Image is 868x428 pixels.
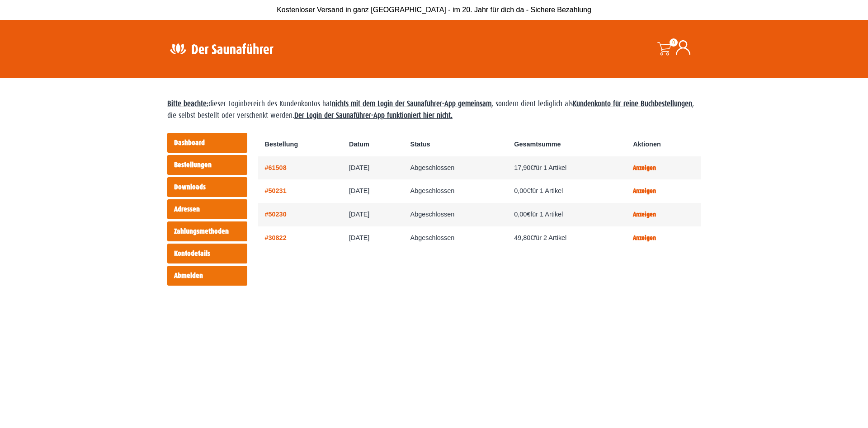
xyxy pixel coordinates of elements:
[530,234,534,241] span: €
[167,133,247,153] a: Dashboard
[410,141,430,148] span: Status
[633,164,656,172] a: Bestellung 61508 anzeigen
[294,111,453,120] strong: Der Login der Saunaführer-App funktioniert hier nicht.
[167,99,694,120] span: dieser Loginbereich des Kundenkontos hat , sondern dient lediglich als , die selbst bestellt oder...
[332,99,491,108] strong: nichts mit dem Login der Saunaführer-App gemeinsam
[349,187,369,194] time: [DATE]
[167,133,247,288] nav: Kontoseiten
[507,226,626,250] td: für 2 Artikel
[349,234,369,241] time: [DATE]
[514,234,534,241] span: 49,80
[507,179,626,203] td: für 1 Artikel
[404,179,508,203] td: Abgeschlossen
[514,187,530,194] span: 0,00
[633,211,656,218] a: Bestellung 50230 anzeigen
[349,211,369,218] time: [DATE]
[277,6,591,14] span: Kostenloser Versand in ganz [GEOGRAPHIC_DATA] - im 20. Jahr für dich da - Sichere Bezahlung
[633,141,661,148] span: Aktionen
[167,266,247,286] a: Abmelden
[514,164,534,171] span: 17,90
[404,203,508,226] td: Abgeschlossen
[167,244,247,263] a: Kontodetails
[507,156,626,180] td: für 1 Artikel
[633,234,656,242] a: Bestellung 30822 anzeigen
[573,99,692,108] strong: Kundenkonto für reine Buchbestellungen
[167,99,208,108] span: Bitte beachte:
[167,199,247,219] a: Adressen
[633,187,656,195] a: Bestellung 50231 anzeigen
[265,164,287,171] a: Bestellnr. 61508 anzeigen
[349,141,369,148] span: Datum
[167,221,247,241] a: Zahlungsmethoden
[527,187,530,194] span: €
[670,38,678,47] span: 0
[265,187,287,194] a: Bestellnr. 50231 anzeigen
[265,141,298,148] span: Bestellung
[514,141,561,148] span: Gesamtsumme
[507,203,626,226] td: für 1 Artikel
[349,164,369,171] time: [DATE]
[167,155,247,175] a: Bestellungen
[514,211,530,218] span: 0,00
[265,234,287,241] a: Bestellnr. 30822 anzeigen
[530,164,534,171] span: €
[404,226,508,250] td: Abgeschlossen
[265,211,287,218] a: Bestellnr. 50230 anzeigen
[404,156,508,180] td: Abgeschlossen
[527,211,530,218] span: €
[167,177,247,197] a: Downloads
